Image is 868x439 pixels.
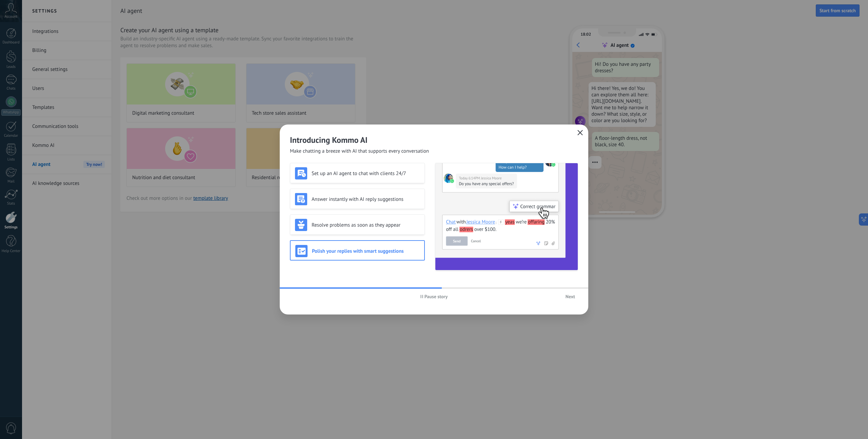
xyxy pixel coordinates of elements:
span: Pause story [425,294,448,299]
button: Next [563,291,578,302]
h3: Resolve problems as soon as they appear [312,222,420,228]
h3: Answer instantly with AI reply suggestions [312,196,420,203]
span: Next [566,294,575,299]
button: Pause story [417,291,451,302]
h2: Introducing Kommo AI [290,135,578,145]
h3: Polish your replies with smart suggestions [312,248,419,254]
h3: Set up an AI agent to chat with clients 24/7 [312,170,420,177]
span: Make chatting a breeze with AI that supports every conversation [290,148,429,155]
